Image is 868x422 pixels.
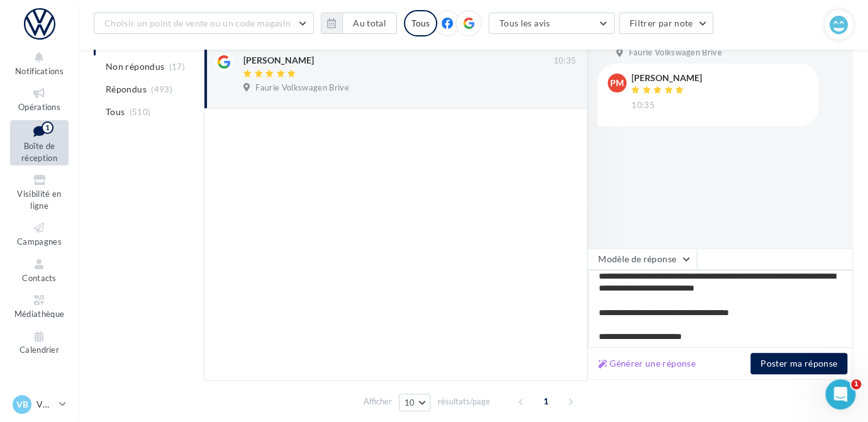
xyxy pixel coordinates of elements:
span: PM [610,77,624,89]
a: Visibilité en ligne [10,170,69,213]
a: Campagnes [10,218,69,249]
span: (510) [130,107,151,117]
button: Poster ma réponse [750,353,847,374]
button: Au total [321,13,397,34]
span: Campagnes [17,236,62,247]
a: Boîte de réception1 [10,120,69,166]
p: VW BRIVE [36,398,54,411]
span: 10:35 [632,100,655,111]
iframe: Intercom live chat [825,379,855,409]
button: Filtrer par note [619,13,714,34]
div: Tous [404,10,437,36]
span: Non répondus [106,60,164,73]
a: Opérations [10,84,69,114]
span: Afficher [364,396,392,408]
span: Médiathèque [14,309,65,319]
span: résultats/page [437,396,489,408]
button: 10 [399,394,431,411]
div: [PERSON_NAME] [243,54,314,67]
div: 1 [42,121,53,134]
button: Tous les avis [489,13,615,34]
span: 10:35 [553,55,576,67]
span: Répondus [106,83,147,96]
span: 10 [404,397,415,408]
a: Médiathèque [10,291,69,321]
span: (17) [169,62,185,72]
button: Notifications [10,48,69,79]
span: Calendrier [19,345,59,355]
button: Choisir un point de vente ou un code magasin [94,13,314,34]
div: [PERSON_NAME] [632,74,702,82]
span: Opérations [18,102,60,112]
span: (493) [151,84,172,94]
span: Choisir un point de vente ou un code magasin [104,18,291,28]
span: Boîte de réception [21,141,57,163]
span: 1 [851,379,861,389]
button: Modèle de réponse [587,248,697,270]
span: 1 [536,391,556,411]
span: Notifications [15,66,64,76]
a: Calendrier [10,327,69,358]
button: Générer une réponse [593,356,701,371]
span: VB [16,398,28,411]
span: Faurie Volkswagen Brive [628,47,721,58]
a: Contacts [10,255,69,286]
span: Contacts [22,273,57,283]
button: Au total [342,13,397,34]
span: Visibilité en ligne [17,189,61,211]
span: Faurie Volkswagen Brive [255,82,348,94]
span: Tous [106,106,125,118]
span: Tous les avis [499,18,550,28]
a: VB VW BRIVE [10,392,69,416]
